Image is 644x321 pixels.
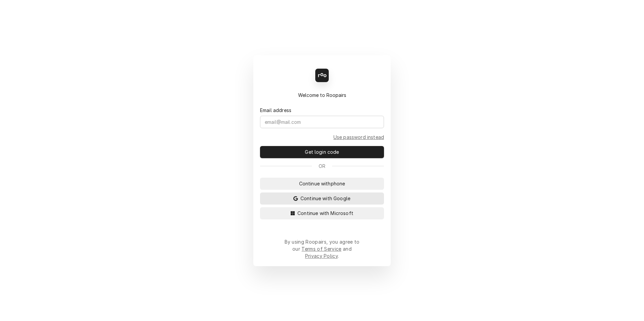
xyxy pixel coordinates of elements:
div: Welcome to Roopairs [260,92,384,99]
span: Continue with phone [298,180,347,187]
label: Email address [260,107,291,114]
span: Get login code [303,148,340,155]
a: Go to Email and password form [333,134,384,141]
div: Or [260,163,384,170]
button: Continue with Google [260,192,384,205]
a: Terms of Service [301,246,341,252]
div: By using Roopairs, you agree to our and . [284,238,360,259]
span: Continue with Google [299,195,352,202]
button: Continue withphone [260,178,384,190]
span: Continue with Microsoft [296,210,355,217]
input: email@mail.com [260,116,384,128]
button: Continue with Microsoft [260,207,384,219]
a: Privacy Policy [305,253,338,259]
button: Get login code [260,146,384,158]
